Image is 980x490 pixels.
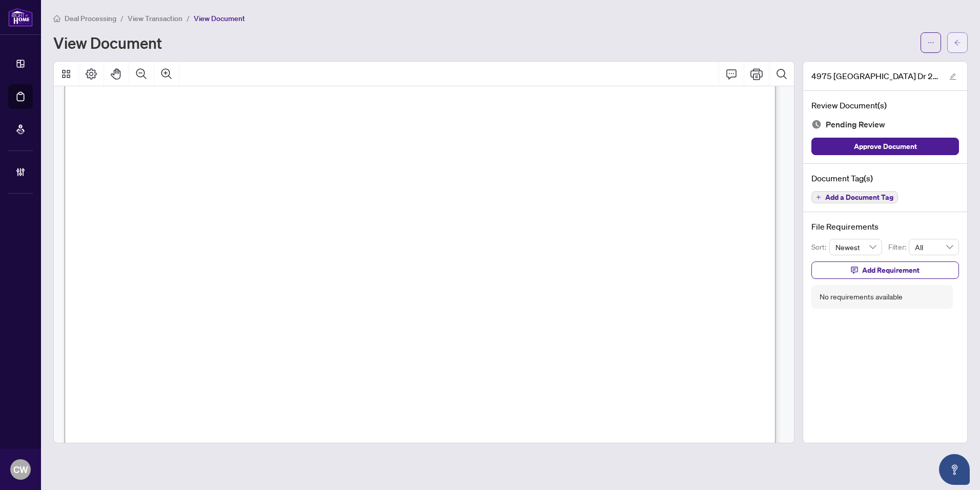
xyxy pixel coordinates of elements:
span: 4975 [GEOGRAPHIC_DATA] Dr 207 - revised trade sheet - Mualla.pdf [811,70,940,82]
button: Open asap [939,454,970,485]
p: Filter: [888,241,909,253]
h4: File Requirements [811,220,959,233]
img: logo [8,8,33,27]
span: Pending Review [826,118,885,131]
span: Approve Document [854,138,917,155]
span: All [915,239,953,255]
button: Approve Document [811,138,959,155]
h4: Review Document(s) [811,99,959,111]
span: Add Requirement [862,262,920,278]
button: Add a Document Tag [811,191,898,203]
span: home [53,15,60,22]
span: edit [949,73,956,80]
span: View Document [194,14,245,23]
div: No requirements available [820,291,903,303]
li: / [120,12,124,24]
img: Document Status [811,119,822,129]
span: Add a Document Tag [825,194,893,201]
h4: Document Tag(s) [811,172,959,184]
span: Newest [835,239,876,255]
span: View Transaction [128,14,182,23]
p: Sort: [811,241,829,253]
span: plus [816,195,821,200]
li: / [187,12,190,24]
button: Add Requirement [811,261,959,279]
span: CW [13,462,28,477]
span: arrow-left [954,39,961,46]
span: ellipsis [927,39,934,46]
span: Deal Processing [65,14,116,23]
h1: View Document [53,34,162,51]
